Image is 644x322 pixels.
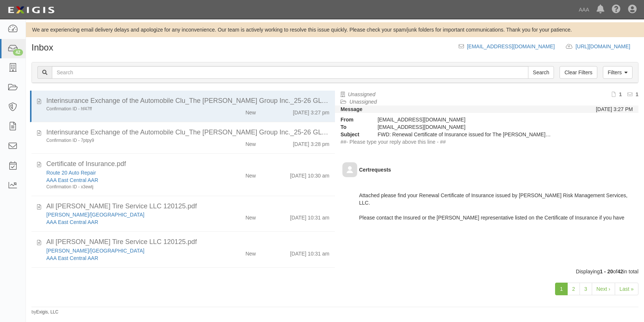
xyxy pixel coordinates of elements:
b: 1 [619,91,622,97]
div: Attached please find your Renewal Certificate of Insurance issued by [PERSON_NAME] Risk Managemen... [359,184,633,236]
a: Clear Filters [560,66,597,79]
b: Certrequests [359,167,391,173]
div: AAA East Central AAR [46,254,207,262]
div: inbox@ace.complianz.com [372,123,557,131]
a: [EMAIL_ADDRESS][DOMAIN_NAME] [467,43,555,49]
div: We are experiencing email delivery delays and apologize for any inconvenience. Our team is active... [26,26,644,33]
b: 42 [617,269,623,274]
strong: Message [341,106,362,112]
a: Next › [592,283,615,295]
div: Conrad's/Cleveland [46,247,207,254]
small: by [31,309,59,315]
div: [DATE] 3:27 pm [293,106,329,116]
span: ##- Please type your reply above this line - ## [341,139,446,145]
div: Route 20 Auto Repair [46,169,207,176]
div: Confirmation ID - x3ewtj [46,184,207,190]
div: [DATE] 3:27 PM [596,105,633,113]
div: AAA East Central AAR [46,218,207,226]
div: New [245,137,256,148]
a: 1 [555,283,568,295]
a: 2 [567,283,580,295]
div: Confirmation ID - hf47ff [46,106,207,112]
img: default-avatar-80.png [342,162,357,177]
div: Confirmation ID - 7ptpy9 [46,137,207,144]
div: New [245,211,256,221]
a: Unassigned [348,91,375,97]
div: [DATE] 3:28 pm [293,137,329,148]
div: [DATE] 10:30 am [290,169,329,179]
div: [EMAIL_ADDRESS][DOMAIN_NAME] [372,116,557,123]
div: Interinsurance Exchange of the Automobile Clu_The Boyd Group Inc._25-26 GL AUTO UMB WC MAIN_8-27-... [46,96,329,106]
img: logo-5460c22ac91f19d4615b14bd174203de0afe785f0fc80cf4dbbc73dc1793850b.png [6,3,57,17]
b: 1 - 20 [600,269,613,274]
strong: Subject [335,131,372,138]
strong: From [335,116,372,123]
div: Certificate of Insurance.pdf [46,159,329,169]
div: 42 [13,49,23,56]
a: Exigis, LLC [36,309,59,315]
input: Search [528,66,554,79]
h1: Inbox [31,43,53,52]
a: Unassigned [349,99,377,105]
a: AAA [575,2,593,17]
a: Filters [603,66,633,79]
b: 1 [635,91,638,97]
a: AAA East Central AAR [46,177,98,183]
input: Search [52,66,528,79]
a: Last » [615,283,638,295]
a: AAA East Central AAR [46,219,98,225]
a: 3 [580,283,592,295]
a: Route 20 Auto Repair [46,170,96,176]
div: New [245,247,256,257]
a: [URL][DOMAIN_NAME] [575,43,638,49]
a: AAA East Central AAR [46,255,98,261]
div: All Conrad's Tire Service LLC 120125.pdf [46,237,329,247]
i: Help Center - Complianz [612,5,621,14]
div: Displaying of in total [26,268,644,275]
div: New [245,169,256,179]
div: AAA East Central AAR [46,176,207,184]
div: Interinsurance Exchange of the Automobile Clu_The Boyd Group Inc._25-26 GL AUTO UMB WC MAIN_8-27-... [46,128,329,137]
div: FWD: Renewal Certificate of Insurance issued for The Boyd Group (US), Inc. [372,131,557,138]
div: Conrad's/Brook Park [46,211,207,218]
a: [PERSON_NAME]/[GEOGRAPHIC_DATA] [46,212,145,218]
div: New [245,106,256,116]
div: All Conrad's Tire Service LLC 120125.pdf [46,202,329,211]
div: [DATE] 10:31 am [290,211,329,221]
div: [DATE] 10:31 am [290,247,329,257]
a: [PERSON_NAME]/[GEOGRAPHIC_DATA] [46,248,145,254]
strong: To [335,123,372,131]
